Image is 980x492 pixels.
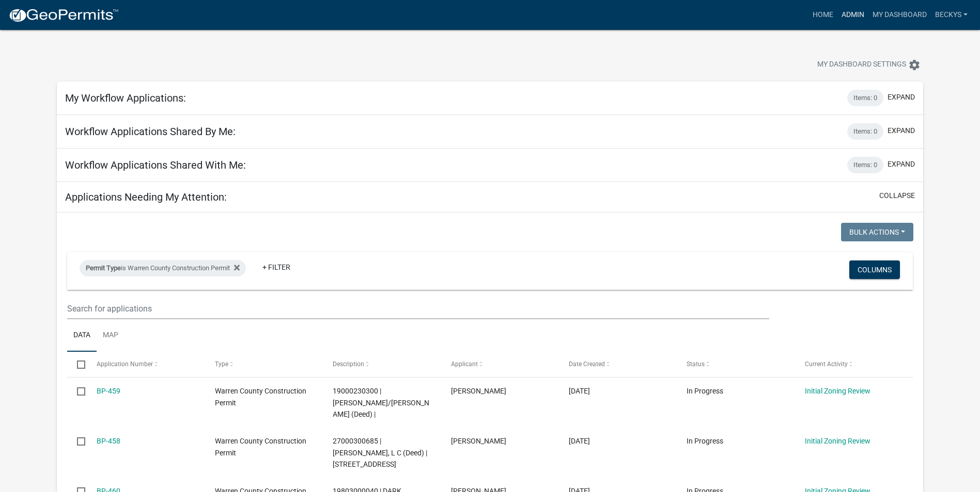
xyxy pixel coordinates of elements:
a: Map [97,319,125,352]
div: Items: 0 [847,90,883,106]
div: is Warren County Construction Permit [80,260,246,276]
span: Applicant [451,360,478,368]
a: BP-459 [97,387,120,395]
span: My Dashboard Settings [817,59,906,71]
span: Description [333,360,364,368]
div: Items: 0 [847,157,883,173]
h5: Workflow Applications Shared By Me: [65,125,236,138]
span: Application Number [97,360,153,368]
span: Warren County Construction Permit [215,387,306,407]
datatable-header-cell: Date Created [559,352,677,376]
h5: My Workflow Applications: [65,92,186,104]
a: Initial Zoning Review [805,387,870,395]
datatable-header-cell: Application Number [87,352,205,376]
span: Current Activity [805,360,848,368]
a: My Dashboard [868,5,931,25]
a: Initial Zoning Review [805,437,870,445]
span: In Progress [687,387,723,395]
span: Status [687,360,705,368]
input: Search for applications [67,298,769,319]
a: + Filter [254,258,299,276]
h5: Applications Needing My Attention: [65,191,227,203]
datatable-header-cell: Current Activity [795,352,912,376]
div: Items: 0 [847,123,883,140]
datatable-header-cell: Description [323,352,441,376]
a: Data [67,319,97,352]
i: settings [908,59,921,71]
span: Type [215,360,228,368]
button: collapse [879,190,915,201]
button: expand [888,125,915,136]
span: 09/22/2025 [569,437,590,445]
span: 19000230300 | STREETER, ADAM/AMY (Deed) | [333,387,429,419]
datatable-header-cell: Select [67,352,87,376]
button: expand [888,159,915,170]
a: beckys [931,5,972,25]
a: Admin [837,5,868,25]
datatable-header-cell: Status [677,352,795,376]
datatable-header-cell: Type [205,352,323,376]
span: Date Created [569,360,605,368]
span: Warren County Construction Permit [215,437,306,457]
button: Columns [849,260,900,279]
h5: Workflow Applications Shared With Me: [65,159,246,171]
span: 27000300685 | KRAUSEWA, L C (Deed) | 1453 G76 HWY [333,437,427,469]
span: 09/23/2025 [569,387,590,395]
button: expand [888,92,915,103]
a: Home [808,5,837,25]
span: In Progress [687,437,723,445]
button: My Dashboard Settingssettings [809,55,929,75]
span: Adam Streeter [451,387,506,395]
datatable-header-cell: Applicant [441,352,558,376]
span: Permit Type [86,264,121,272]
a: BP-458 [97,437,120,445]
button: Bulk Actions [841,223,913,241]
span: Lonny Misner [451,437,506,445]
